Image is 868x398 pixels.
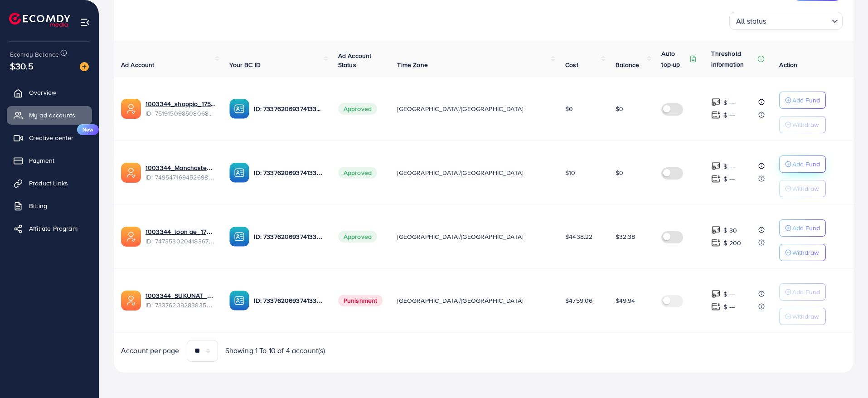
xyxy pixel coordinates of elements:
[254,103,323,114] p: ID: 7337620693741338625
[711,302,721,311] img: top-up amount
[225,345,325,356] span: Showing 1 To 10 of 4 account(s)
[565,232,592,241] span: $4438.22
[616,104,623,113] span: $0
[121,99,141,119] img: ic-ads-acc.e4c84228.svg
[29,156,54,165] span: Payment
[121,291,141,311] img: ic-ads-acc.e4c84228.svg
[792,119,819,130] p: Withdraw
[723,174,735,184] p: $ ---
[145,291,215,310] div: <span class='underline'>1003344_SUKUNAT_1708423019062</span></br>7337620928383565826
[80,62,89,71] img: image
[792,247,819,258] p: Withdraw
[792,223,820,233] p: Add Fund
[792,183,819,194] p: Withdraw
[723,238,741,248] p: $ 200
[145,301,215,310] span: ID: 7337620928383565826
[121,227,141,247] img: ic-ads-acc.e4c84228.svg
[7,197,92,215] a: Billing
[723,97,735,108] p: $ ---
[711,97,721,107] img: top-up amount
[121,60,155,69] span: Ad Account
[229,291,249,311] img: ic-ba-acc.ded83a64.svg
[338,295,383,306] span: Punishment
[779,155,826,173] button: Add Fund
[792,95,820,106] p: Add Fund
[769,13,828,28] input: Search for option
[792,286,820,297] p: Add Fund
[565,104,573,113] span: $0
[338,231,377,243] span: Approved
[723,161,735,172] p: $ ---
[145,173,215,182] span: ID: 7495471694526988304
[397,232,523,241] span: [GEOGRAPHIC_DATA]/[GEOGRAPHIC_DATA]
[565,60,578,69] span: Cost
[729,12,843,30] div: Search for option
[145,291,215,300] a: 1003344_SUKUNAT_1708423019062
[80,17,90,28] img: menu
[7,174,92,192] a: Product Links
[29,111,75,120] span: My ad accounts
[616,60,640,69] span: Balance
[10,59,34,73] span: $30.5
[779,180,826,197] button: Withdraw
[711,225,721,235] img: top-up amount
[29,179,68,188] span: Product Links
[779,92,826,109] button: Add Fund
[229,99,249,119] img: ic-ba-acc.ded83a64.svg
[829,357,861,391] iframe: Chat
[7,106,92,124] a: My ad accounts
[565,168,575,177] span: $10
[711,174,721,184] img: top-up amount
[338,103,377,115] span: Approved
[723,110,735,121] p: $ ---
[145,163,215,182] div: <span class='underline'>1003344_Manchaster_1745175503024</span></br>7495471694526988304
[254,231,323,242] p: ID: 7337620693741338625
[7,151,92,170] a: Payment
[616,232,635,241] span: $32.38
[145,237,215,246] span: ID: 7473530204183674896
[121,163,141,183] img: ic-ads-acc.e4c84228.svg
[616,296,635,305] span: $49.94
[711,238,721,248] img: top-up amount
[7,129,92,147] a: Creative centerNew
[734,15,768,28] span: All status
[254,295,323,306] p: ID: 7337620693741338625
[145,99,215,118] div: <span class='underline'>1003344_shoppio_1750688962312</span></br>7519150985080684551
[779,219,826,237] button: Add Fund
[397,104,523,113] span: [GEOGRAPHIC_DATA]/[GEOGRAPHIC_DATA]
[661,48,688,70] p: Auto top-up
[121,345,179,356] span: Account per page
[397,60,427,69] span: Time Zone
[779,244,826,261] button: Withdraw
[779,308,826,325] button: Withdraw
[792,311,819,322] p: Withdraw
[229,227,249,247] img: ic-ba-acc.ded83a64.svg
[723,225,737,236] p: $ 30
[711,110,721,120] img: top-up amount
[29,201,47,210] span: Billing
[779,283,826,301] button: Add Fund
[10,50,59,59] span: Ecomdy Balance
[29,224,78,233] span: Affiliate Program
[7,219,92,238] a: Affiliate Program
[7,83,92,102] a: Overview
[338,167,377,179] span: Approved
[779,60,797,69] span: Action
[145,227,215,236] a: 1003344_loon ae_1740066863007
[723,301,735,312] p: $ ---
[397,168,523,177] span: [GEOGRAPHIC_DATA]/[GEOGRAPHIC_DATA]
[711,289,721,299] img: top-up amount
[145,227,215,246] div: <span class='underline'>1003344_loon ae_1740066863007</span></br>7473530204183674896
[145,163,215,172] a: 1003344_Manchaster_1745175503024
[254,167,323,178] p: ID: 7337620693741338625
[711,48,756,70] p: Threshold information
[338,51,372,69] span: Ad Account Status
[229,60,261,69] span: Your BC ID
[29,88,56,97] span: Overview
[9,13,70,27] img: logo
[77,124,99,135] span: New
[616,168,623,177] span: $0
[145,99,215,108] a: 1003344_shoppio_1750688962312
[29,133,73,142] span: Creative center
